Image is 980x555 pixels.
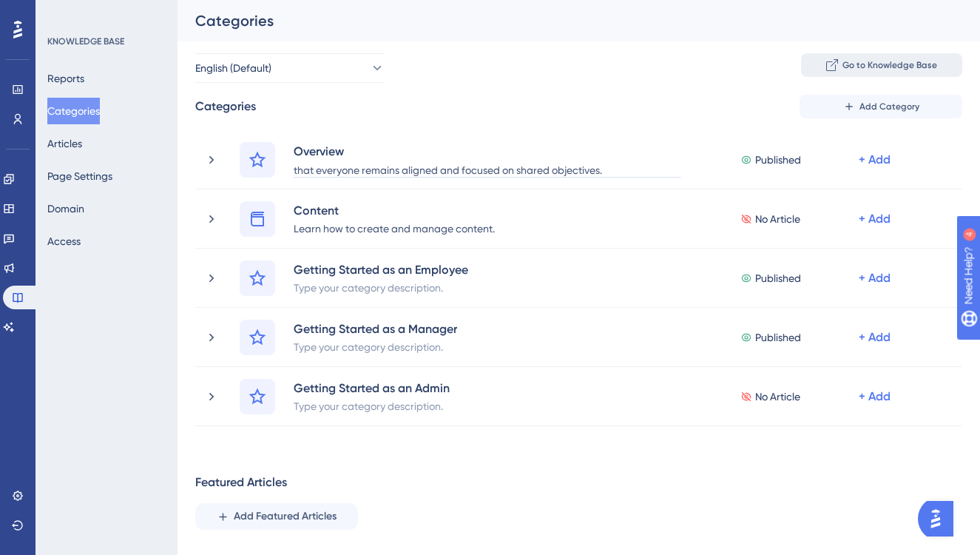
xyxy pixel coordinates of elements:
[293,160,681,178] div: Learn how to get started with our tool.
[859,388,891,406] div: + Add
[47,65,84,92] button: Reports
[47,98,100,124] button: Categories
[47,130,82,157] button: Articles
[859,151,891,169] div: + Add
[842,59,937,71] span: Go to Knowledge Base
[293,260,469,278] div: Getting Started as an Employee
[294,111,678,176] span: Team GPS provides a centralized view of your team’s performance and progress. It allows managers ...
[755,269,801,287] span: Published
[800,95,962,118] button: Add Category
[103,7,107,19] div: 4
[293,320,458,337] div: Getting Started as a Manager
[195,474,287,491] div: Featured Articles
[195,10,925,31] div: Categories
[293,379,450,397] div: Getting Started as an Admin
[293,337,458,355] div: Type your category description.
[35,4,92,21] span: Need Help?
[293,397,450,414] div: Type your category description.
[801,53,962,77] button: Go to Knowledge Base
[755,329,801,346] span: Published
[195,503,358,530] button: Add Featured Articles
[234,508,337,525] span: Add Featured Articles
[859,101,919,112] span: Add Category
[195,53,385,83] button: English (Default)
[47,36,124,47] div: KNOWLEDGE BASE
[47,163,112,189] button: Page Settings
[293,142,681,160] div: Overview
[47,228,81,255] button: Access
[918,497,962,541] iframe: UserGuiding AI Assistant Launcher
[755,388,800,406] span: No Article
[293,278,469,296] div: Type your category description.
[293,219,496,237] div: Learn how to create and manage content.
[293,201,496,219] div: Content
[195,59,271,77] span: English (Default)
[195,98,256,115] div: Categories
[859,329,891,346] div: + Add
[755,151,801,169] span: Published
[859,269,891,287] div: + Add
[859,210,891,228] div: + Add
[47,195,84,222] button: Domain
[755,210,800,228] span: No Article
